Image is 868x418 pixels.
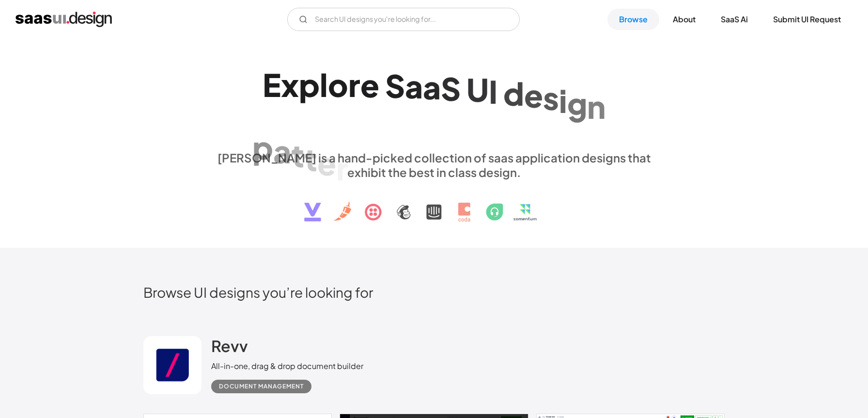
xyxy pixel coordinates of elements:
[385,67,405,104] div: S
[211,360,363,372] div: All-in-one, drag & drop document builder
[304,140,317,177] div: t
[281,66,299,103] div: x
[219,381,304,392] div: Document Management
[559,82,567,119] div: i
[211,66,657,141] h1: Explore SaaS UI design patterns & interactions.
[263,66,281,103] div: E
[543,80,559,117] div: s
[320,66,328,103] div: l
[607,9,659,30] a: Browse
[336,149,348,187] div: r
[503,75,524,112] div: d
[761,9,852,30] a: Submit UI Request
[567,85,587,122] div: g
[211,150,657,179] div: [PERSON_NAME] is a hand-picked collection of saas application designs that exhibit the best in cl...
[405,67,423,105] div: a
[287,8,520,31] form: Email Form
[524,77,543,114] div: e
[360,66,379,104] div: e
[317,145,336,182] div: e
[143,284,725,301] h2: Browse UI designs you’re looking for
[661,9,707,30] a: About
[273,132,291,170] div: a
[211,336,248,360] a: Revv
[466,71,489,109] div: U
[291,136,304,174] div: t
[287,179,581,230] img: text, icon, saas logo
[587,88,605,126] div: n
[489,73,497,110] div: I
[211,336,248,355] h2: Revv
[709,9,759,30] a: SaaS Ai
[423,68,441,106] div: a
[299,66,320,103] div: p
[348,66,360,103] div: r
[441,70,461,107] div: S
[328,66,348,103] div: o
[15,12,112,27] a: home
[252,129,273,166] div: p
[287,8,520,31] input: Search UI designs you're looking for...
